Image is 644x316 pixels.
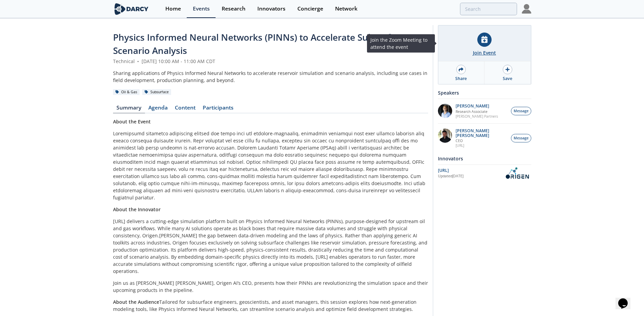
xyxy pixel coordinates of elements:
a: Participants [199,105,237,113]
div: Sharing applications of Physics Informed Neural Networks to accelerate reservoir simulation and s... [113,70,428,84]
span: Message [514,136,529,141]
span: Physics Informed Neural Networks (PINNs) to Accelerate Subsurface Scenario Analysis [113,31,405,57]
div: Speakers [438,87,531,99]
div: Innovators [438,153,531,164]
p: [PERSON_NAME] [456,104,498,108]
img: logo-wide.svg [113,3,150,15]
div: Concierge [297,6,323,12]
p: Tailored for subsurface engineers, geoscientists, and asset managers, this session explores how n... [113,298,428,313]
div: Updated [DATE] [438,174,503,179]
a: Summary [113,105,145,113]
p: [PERSON_NAME] Partners [456,114,498,119]
strong: About the Innovator [113,206,161,213]
a: Agenda [145,105,171,113]
input: Advanced Search [460,3,517,15]
img: 20112e9a-1f67-404a-878c-a26f1c79f5da [438,129,452,143]
span: Message [514,108,529,114]
p: CEO [456,138,507,143]
p: [PERSON_NAME] [PERSON_NAME] [456,129,507,138]
button: Message [511,107,531,115]
a: [URL] Updated[DATE] OriGen.AI [438,167,531,179]
img: Profile [522,4,531,14]
strong: About the Event [113,118,151,125]
img: 1EXUV5ipS3aUf9wnAL7U [438,104,452,118]
div: Innovators [257,6,286,12]
strong: About the Audience [113,299,159,305]
div: Events [193,6,210,12]
p: [URL] [456,143,507,148]
p: Research Associate [456,109,498,114]
button: Message [511,134,531,142]
p: [URL] delivers a cutting-edge simulation platform built on Physics Informed Neural Networks (PINN... [113,218,428,275]
div: Network [335,6,357,12]
p: Join us as [PERSON_NAME] [PERSON_NAME], Origen AI’s CEO, presents how their PINNs are revolutioni... [113,279,428,294]
div: Join Event [473,49,496,56]
a: Content [171,105,199,113]
p: Loremipsumd sitametco adipiscing elitsed doe tempo inci utl etdolore-magnaaliq, enimadmin veniamq... [113,130,428,201]
div: [URL] [438,167,503,174]
div: Oil & Gas [113,89,140,95]
div: Home [165,6,181,12]
div: Research [222,6,245,12]
div: Subsurface [142,89,171,95]
div: Technical [DATE] 10:00 AM - 11:00 AM CDT [113,58,428,65]
div: Share [455,76,467,82]
iframe: chat widget [615,289,637,309]
div: Save [503,76,512,82]
img: OriGen.AI [503,167,531,179]
span: • [136,58,140,64]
